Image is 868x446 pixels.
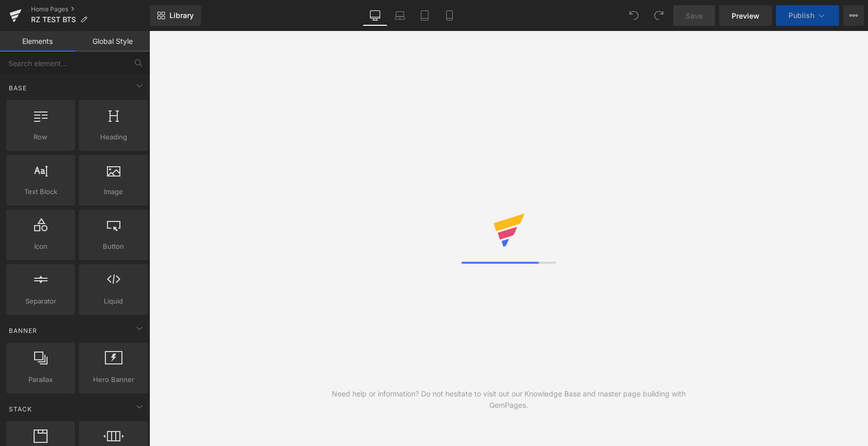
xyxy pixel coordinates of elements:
span: Icon [9,241,72,252]
span: Liquid [82,296,145,307]
a: Global Style [75,31,150,52]
span: Separator [9,296,72,307]
span: Heading [82,132,145,142]
button: Redo [648,5,669,26]
a: Desktop [363,5,388,26]
div: Need help or information? Do not hesitate to visit out our Knowledge Base and master page buildin... [329,388,689,411]
button: Undo [624,5,644,26]
button: More [843,5,864,26]
span: Stack [8,404,33,414]
span: Save [686,10,703,21]
span: Hero Banner [82,374,145,385]
a: Mobile [437,5,462,26]
a: Preview [719,5,772,26]
span: Parallax [9,374,72,385]
span: Row [9,132,72,142]
span: Base [8,83,28,93]
button: Publish [776,5,839,26]
a: Tablet [412,5,437,26]
a: Laptop [388,5,412,26]
span: Publish [788,11,814,20]
span: RZ TEST BTS [31,15,76,24]
span: Button [82,241,145,252]
span: Image [82,186,145,197]
span: Banner [8,326,38,336]
span: Library [169,11,194,20]
span: Preview [732,10,760,21]
span: Text Block [9,186,72,197]
a: Home Pages [31,5,150,13]
a: New Library [150,5,201,26]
